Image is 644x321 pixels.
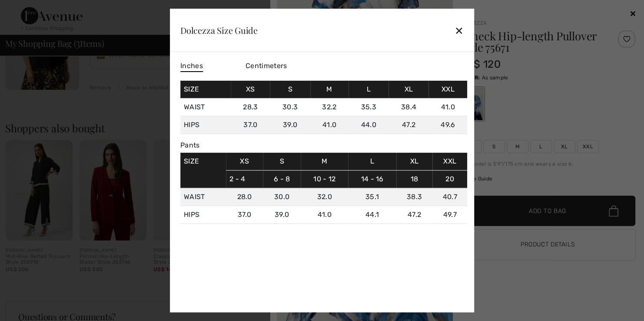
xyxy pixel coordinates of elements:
[396,206,432,224] td: 47.2
[180,26,258,35] div: Dolcezza Size Guide
[428,81,467,98] td: XXL
[432,170,467,188] td: 20
[246,62,287,70] span: Centimeters
[396,170,432,188] td: 18
[263,188,301,206] td: 30.0
[231,81,270,98] td: XS
[270,81,310,98] td: S
[301,188,348,206] td: 32.0
[226,153,263,170] td: XS
[301,170,348,188] td: 10 - 12
[388,98,428,116] td: 38.4
[180,81,231,98] td: Size
[348,206,396,224] td: 44.1
[231,98,270,116] td: 28.3
[180,61,203,72] span: Inches
[388,116,428,134] td: 47.2
[180,98,231,116] td: Waist
[349,116,388,134] td: 44.0
[432,206,467,224] td: 49.7
[310,98,349,116] td: 32.2
[226,170,263,188] td: 2 - 4
[349,98,388,116] td: 35.3
[20,6,37,14] span: Help
[428,116,467,134] td: 49.6
[388,81,428,98] td: XL
[428,98,467,116] td: 41.0
[270,116,310,134] td: 39.0
[348,153,396,170] td: L
[301,206,348,224] td: 41.0
[263,153,301,170] td: S
[263,170,301,188] td: 6 - 8
[432,153,467,170] td: XXL
[226,206,263,224] td: 37.0
[180,153,226,188] td: Size
[348,188,396,206] td: 35.1
[348,170,396,188] td: 14 - 16
[310,81,349,98] td: M
[396,188,432,206] td: 38.3
[231,116,270,134] td: 37.0
[432,188,467,206] td: 40.7
[270,98,310,116] td: 30.3
[263,206,301,224] td: 39.0
[301,153,348,170] td: M
[349,81,388,98] td: L
[180,188,226,206] td: Waist
[180,206,226,224] td: Hips
[180,141,467,149] div: Pants
[180,116,231,134] td: Hips
[310,116,349,134] td: 41.0
[396,153,432,170] td: XL
[226,188,263,206] td: 28.0
[455,21,464,39] div: ✕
